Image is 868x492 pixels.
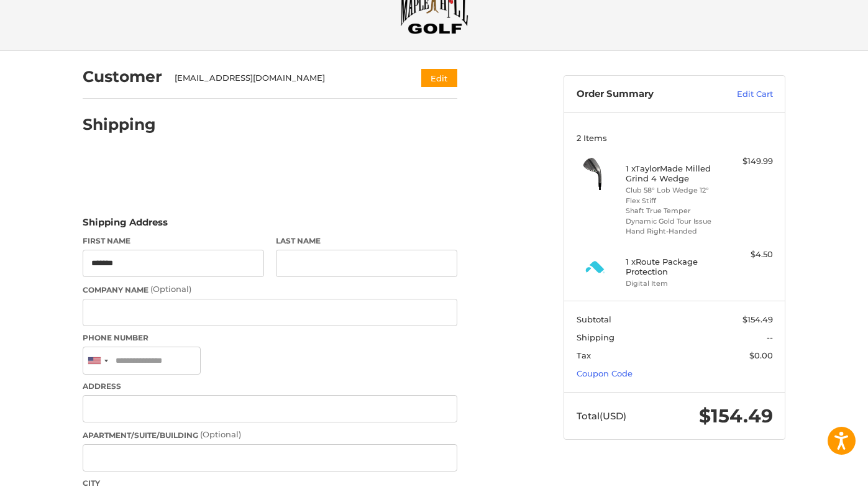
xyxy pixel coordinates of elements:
[577,133,773,143] h3: 2 Items
[710,88,773,101] a: Edit Cart
[626,226,721,237] li: Hand Right-Handed
[767,332,773,342] span: --
[150,284,191,294] small: (Optional)
[742,314,773,324] span: $154.49
[83,283,457,296] label: Company Name
[83,115,156,134] h2: Shipping
[724,248,773,261] div: $4.50
[175,72,398,84] div: [EMAIL_ADDRESS][DOMAIN_NAME]
[749,350,773,360] span: $0.00
[724,155,773,168] div: $149.99
[83,347,112,374] div: United States: +1
[577,314,611,324] span: Subtotal
[626,196,721,206] li: Flex Stiff
[276,235,457,247] label: Last Name
[577,88,710,101] h3: Order Summary
[83,67,162,86] h2: Customer
[577,410,626,422] span: Total (USD)
[83,332,457,344] label: Phone Number
[83,429,457,441] label: Apartment/Suite/Building
[626,163,721,184] h4: 1 x TaylorMade Milled Grind 4 Wedge
[421,69,457,87] button: Edit
[577,332,614,342] span: Shipping
[626,206,721,226] li: Shaft True Temper Dynamic Gold Tour Issue
[577,350,591,360] span: Tax
[626,185,721,196] li: Club 58° Lob Wedge 12°
[83,235,264,247] label: First Name
[577,368,633,378] a: Coupon Code
[200,429,241,439] small: (Optional)
[83,478,457,489] label: City
[83,216,168,235] legend: Shipping Address
[626,278,721,289] li: Digital Item
[626,257,721,277] h4: 1 x Route Package Protection
[83,381,457,392] label: Address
